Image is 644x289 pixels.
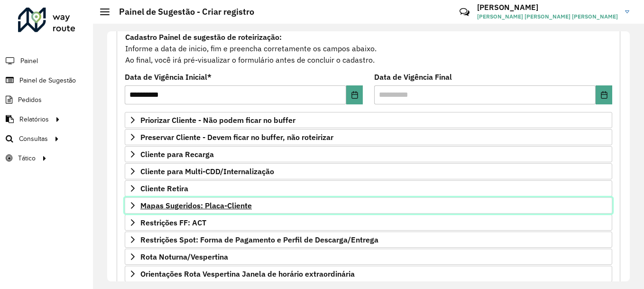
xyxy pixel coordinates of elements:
a: Mapas Sugeridos: Placa-Cliente [125,197,612,214]
label: Data de Vigência Inicial [125,71,212,83]
a: Priorizar Cliente - Não podem ficar no buffer [125,112,612,128]
a: Restrições FF: ACT [125,214,612,231]
div: Informe a data de inicio, fim e preencha corretamente os campos abaixo. Ao final, você irá pré-vi... [125,31,612,66]
span: Mapas Sugeridos: Placa-Cliente [140,202,252,209]
a: Cliente Retira [125,180,612,196]
span: Rota Noturna/Vespertina [140,253,228,261]
label: Data de Vigência Final [374,71,452,83]
strong: Cadastro Painel de sugestão de roteirização: [125,32,282,42]
span: Cliente para Multi-CDD/Internalização [140,168,274,175]
span: Painel [20,56,38,66]
span: Consultas [19,134,48,144]
span: Restrições FF: ACT [140,219,206,226]
h3: [PERSON_NAME] [477,3,618,12]
button: Choose Date [346,85,363,104]
span: Cliente para Recarga [140,150,214,158]
h2: Painel de Sugestão - Criar registro [110,7,254,17]
span: [PERSON_NAME] [PERSON_NAME] [PERSON_NAME] [477,12,618,21]
a: Contato Rápido [454,2,475,22]
span: Priorizar Cliente - Não podem ficar no buffer [140,116,295,124]
span: Pedidos [18,95,42,105]
span: Tático [18,153,36,163]
a: Orientações Rota Vespertina Janela de horário extraordinária [125,266,612,282]
a: Cliente para Multi-CDD/Internalização [125,163,612,179]
span: Restrições Spot: Forma de Pagamento e Perfil de Descarga/Entrega [140,236,378,243]
span: Painel de Sugestão [19,75,76,85]
span: Cliente Retira [140,185,188,192]
button: Choose Date [596,85,612,104]
span: Relatórios [19,114,49,124]
span: Preservar Cliente - Devem ficar no buffer, não roteirizar [140,133,333,141]
a: Preservar Cliente - Devem ficar no buffer, não roteirizar [125,129,612,145]
a: Cliente para Recarga [125,146,612,162]
a: Restrições Spot: Forma de Pagamento e Perfil de Descarga/Entrega [125,232,612,248]
span: Orientações Rota Vespertina Janela de horário extraordinária [140,270,355,278]
a: Rota Noturna/Vespertina [125,249,612,265]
